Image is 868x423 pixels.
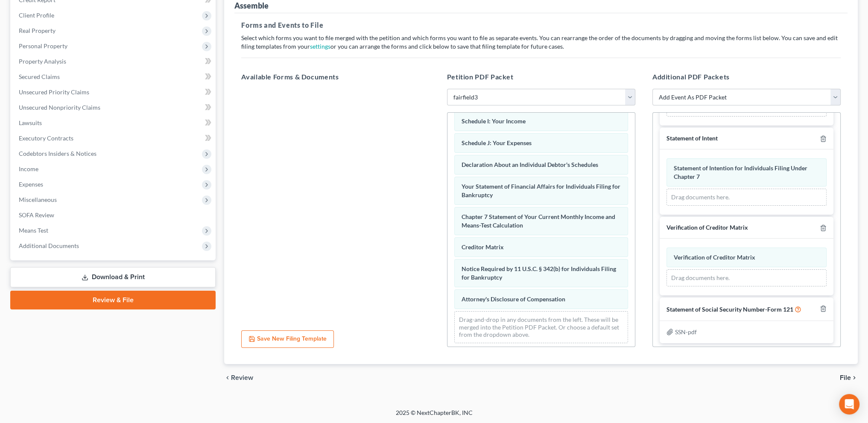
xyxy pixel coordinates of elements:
[851,374,858,381] i: chevron_right
[241,330,334,348] button: Save New Filing Template
[19,42,67,50] span: Personal Property
[12,115,216,131] a: Lawsuits
[462,243,504,251] span: Creditor Matrix
[462,183,620,198] span: Your Statement of Financial Affairs for Individuals Filing for Bankruptcy
[19,27,56,34] span: Real Property
[19,181,43,188] span: Expenses
[234,0,269,11] div: Assemble
[12,54,216,69] a: Property Analysis
[19,211,54,219] span: SOFA Review
[652,72,841,82] h5: Additional PDF Packets
[19,150,96,157] span: Codebtors Insiders & Notices
[666,224,748,231] span: Verification of Creditor Matrix
[19,134,73,142] span: Executory Contracts
[666,306,793,313] span: Statement of Social Security Number-Form 121
[224,374,262,381] button: chevron_left Review
[675,328,697,335] span: SSN-pdf
[19,227,48,234] span: Means Test
[839,394,859,414] div: Open Intercom Messenger
[840,374,851,381] span: File
[19,104,100,111] span: Unsecured Nonpriority Claims
[12,207,216,223] a: SOFA Review
[462,139,532,146] span: Schedule J: Your Expenses
[12,100,216,115] a: Unsecured Nonpriority Claims
[19,12,54,19] span: Client Profile
[19,196,57,203] span: Miscellaneous
[666,134,718,142] span: Statement of Intent
[19,88,89,96] span: Unsecured Priority Claims
[462,161,598,168] span: Declaration About an Individual Debtor's Schedules
[447,73,514,81] span: Petition PDF Packet
[241,20,841,30] h5: Forms and Events to File
[10,291,216,309] a: Review & File
[462,117,526,125] span: Schedule I: Your Income
[19,119,42,126] span: Lawsuits
[241,34,841,51] p: Select which forms you want to file merged with the petition and which forms you want to file as ...
[231,374,253,381] span: Review
[674,254,755,261] span: Verification of Creditor Matrix
[10,267,216,287] a: Download & Print
[19,58,66,65] span: Property Analysis
[462,213,615,229] span: Chapter 7 Statement of Your Current Monthly Income and Means-Test Calculation
[674,164,807,180] span: Statement of Intention for Individuals Filing Under Chapter 7
[666,189,827,206] div: Drag documents here.
[19,165,38,172] span: Income
[462,265,616,281] span: Notice Required by 11 U.S.C. § 342(b) for Individuals Filing for Bankruptcy
[454,311,628,343] div: Drag-and-drop in any documents from the left. These will be merged into the Petition PDF Packet. ...
[12,131,216,146] a: Executory Contracts
[19,73,60,80] span: Secured Claims
[462,295,565,303] span: Attorney's Disclosure of Compensation
[12,85,216,100] a: Unsecured Priority Claims
[241,72,430,82] h5: Available Forms & Documents
[666,269,827,286] div: Drag documents here.
[19,242,79,249] span: Additional Documents
[224,374,231,381] i: chevron_left
[12,69,216,85] a: Secured Claims
[310,43,330,50] a: settings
